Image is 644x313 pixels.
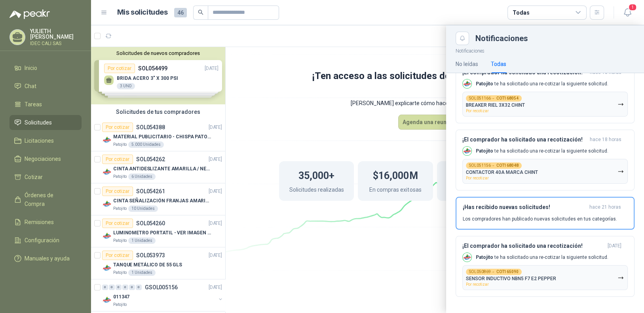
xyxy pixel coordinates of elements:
b: COT168048 [496,164,519,168]
a: Cotizar [9,170,82,185]
b: COT168054 [496,96,519,100]
span: hace 21 horas [589,204,621,211]
span: Remisiones [25,218,54,226]
button: SOL051156→COT168048CONTACTOR 40A MARCA CHINTPor recotizar [462,159,628,184]
p: te ha solicitado una re-cotizar la siguiente solicitud. [476,254,608,261]
p: Los compradores han publicado nuevas solicitudes en tus categorías. [463,215,617,222]
button: Close [456,32,469,45]
img: Company Logo [463,147,471,155]
span: Manuales y ayuda [25,254,70,263]
div: Todas [491,60,506,68]
a: Configuración [9,233,82,248]
span: Por recotizar [466,176,489,180]
p: te ha solicitado una re-cotizar la siguiente solicitud. [476,148,608,155]
a: Licitaciones [9,133,82,148]
a: Solicitudes [9,115,82,130]
a: Tareas [9,97,82,112]
span: Negociaciones [25,155,61,163]
span: 46 [174,8,187,17]
b: Patojito [476,81,493,87]
p: IDEC CALI SAS [30,41,82,46]
span: [DATE] [608,243,621,249]
span: Tareas [25,100,42,109]
b: Patojito [476,255,493,260]
span: Solicitudes [25,118,52,127]
h3: ¡Has recibido nuevas solicitudes! [463,204,586,211]
div: Notificaciones [475,34,635,42]
p: te ha solicitado una re-cotizar la siguiente solicitud. [476,81,608,87]
a: Órdenes de Compra [9,188,82,211]
div: SOL051166 → [466,95,522,102]
b: Patojito [476,148,493,154]
span: Licitaciones [25,136,54,145]
span: Órdenes de Compra [25,191,74,208]
p: BREAKER RIEL 3X32 CHINT [466,102,525,108]
span: 1 [628,4,637,11]
a: Negociaciones [9,151,82,166]
button: ¡El comprador ha solicitado una recotización!hace 18 horas Company LogoPatojito te ha solicitado ... [456,130,635,190]
h3: ¡El comprador ha solicitado una recotización! [462,136,587,143]
span: Chat [25,82,36,91]
div: No leídas [456,60,478,68]
button: SOL050869→COT165090SENSOR INDUCTIVO NBN5 F7 E2 PEPPERPor recotizar [462,265,628,290]
h3: ¡El comprador ha solicitado una recotización! [462,243,604,249]
span: Cotizar [25,173,43,181]
span: hace 18 horas [590,136,621,143]
span: Por recotizar [466,282,489,287]
p: Notificaciones [446,45,644,55]
img: Logo peakr [9,9,50,19]
h3: ¡El comprador ha solicitado una recotización! [462,69,587,76]
h1: Mis solicitudes [117,7,168,18]
button: ¡El comprador ha solicitado una recotización!hace 18 horas Company LogoPatojito te ha solicitado ... [456,62,635,123]
a: Inicio [9,60,82,75]
p: CONTACTOR 40A MARCA CHINT [466,170,538,175]
span: search [198,9,203,15]
div: SOL051156 → [466,162,522,169]
span: Inicio [25,64,37,72]
img: Company Logo [463,79,471,88]
span: Por recotizar [466,109,489,113]
b: COT165090 [496,270,519,274]
button: ¡Has recibido nuevas solicitudes!hace 21 horas Los compradores han publicado nuevas solicitudes e... [456,197,635,230]
span: Configuración [25,236,59,245]
a: Manuales y ayuda [9,251,82,266]
p: SENSOR INDUCTIVO NBN5 F7 E2 PEPPER [466,276,556,281]
div: Todas [513,8,529,17]
img: Company Logo [463,253,471,262]
button: ¡El comprador ha solicitado una recotización![DATE] Company LogoPatojito te ha solicitado una re-... [456,236,635,297]
p: YULIETH [PERSON_NAME] [30,28,82,40]
span: hace 18 horas [590,69,621,76]
a: Remisiones [9,215,82,230]
button: 1 [620,6,635,20]
div: SOL050869 → [466,269,522,275]
a: Chat [9,79,82,94]
button: SOL051166→COT168054BREAKER RIEL 3X32 CHINTPor recotizar [462,92,628,117]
